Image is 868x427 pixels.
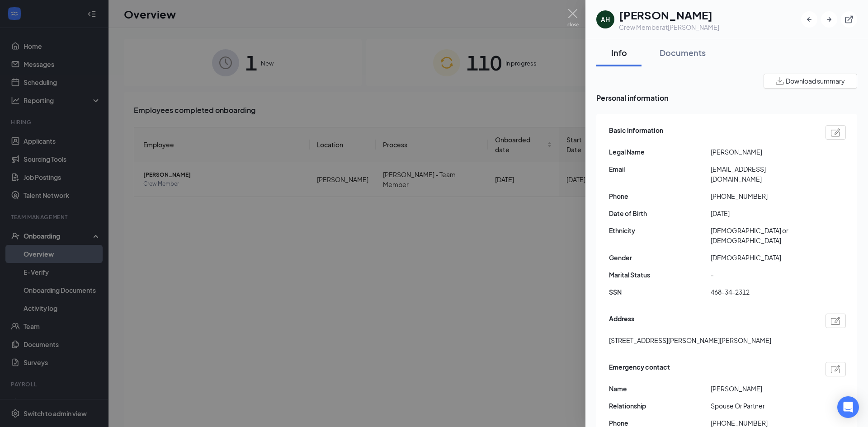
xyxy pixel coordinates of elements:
[609,191,711,201] span: Phone
[825,15,834,24] svg: ArrowRight
[609,287,711,297] span: SSN
[841,11,857,28] button: ExternalLink
[609,253,711,263] span: Gender
[821,11,837,28] button: ArrowRight
[660,47,706,58] div: Documents
[609,270,711,280] span: Marital Status
[711,208,812,218] span: [DATE]
[711,401,812,411] span: Spouse Or Partner
[619,23,719,32] div: Crew Member at [PERSON_NAME]
[711,147,812,157] span: [PERSON_NAME]
[711,164,812,184] span: [EMAIL_ADDRESS][DOMAIN_NAME]
[605,47,632,58] div: Info
[609,335,771,345] span: [STREET_ADDRESS][PERSON_NAME][PERSON_NAME]
[711,225,812,245] span: [DEMOGRAPHIC_DATA] or [DEMOGRAPHIC_DATA]
[805,15,814,24] svg: ArrowLeftNew
[609,147,711,157] span: Legal Name
[786,76,845,86] span: Download summary
[837,396,859,418] div: Open Intercom Messenger
[711,253,812,263] span: [DEMOGRAPHIC_DATA]
[711,384,812,394] span: [PERSON_NAME]
[609,314,634,328] span: Address
[609,125,663,140] span: Basic information
[609,362,670,376] span: Emergency contact
[601,15,610,24] div: AH
[609,208,711,218] span: Date of Birth
[609,164,711,174] span: Email
[609,225,711,235] span: Ethnicity
[596,92,857,103] span: Personal information
[619,7,719,23] h1: [PERSON_NAME]
[609,384,711,394] span: Name
[844,15,854,24] svg: ExternalLink
[711,287,812,297] span: 468-34-2312
[711,270,812,280] span: -
[609,401,711,411] span: Relationship
[764,74,857,89] button: Download summary
[801,11,817,28] button: ArrowLeftNew
[711,191,812,201] span: [PHONE_NUMBER]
